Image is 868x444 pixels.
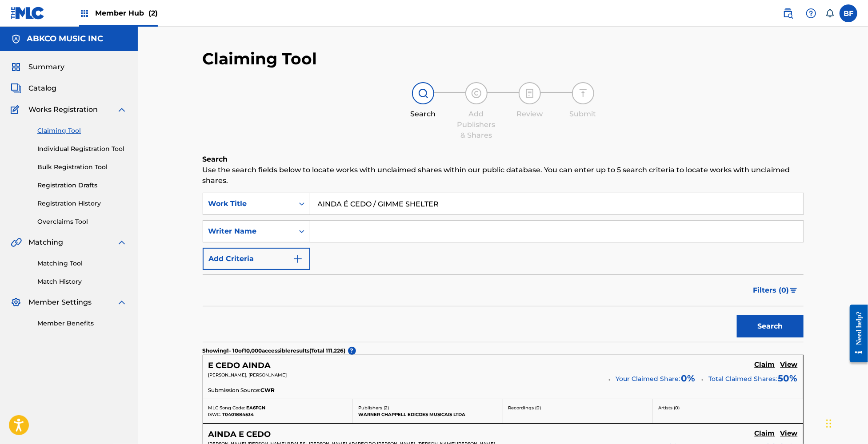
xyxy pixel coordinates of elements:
[203,154,804,165] h6: Search
[28,297,92,308] span: Member Settings
[779,4,797,22] a: Public Search
[292,254,303,264] img: 9d2ae6d4665cec9f34b9.svg
[203,49,317,69] h2: Claiming Tool
[658,404,798,411] p: Artists ( 0 )
[37,259,127,268] a: Matching Tool
[203,165,804,186] p: Use the search fields below to locate works with unclaimed shares within our public database. You...
[11,237,22,248] img: Matching
[709,375,777,383] span: Total Claimed Shares:
[208,429,271,440] h5: AINDA E CEDO
[825,9,834,18] div: Notifications
[11,62,64,72] a: SummarySummary
[208,412,221,417] span: ISWC:
[418,88,428,99] img: step indicator icon for Search
[11,104,22,115] img: Works Registration
[11,62,21,72] img: Summary
[28,83,56,94] span: Catalog
[37,126,127,135] a: Claiming Tool
[37,277,127,286] a: Match History
[806,8,816,19] img: help
[826,410,832,437] div: Drag
[37,319,127,328] a: Member Benefits
[616,374,680,384] span: Your Claimed Share:
[11,297,21,308] img: Member Settings
[358,404,497,411] p: Publishers ( 2 )
[148,9,158,17] span: (2)
[37,163,127,172] a: Bulk Registration Tool
[780,361,798,369] h5: View
[681,372,696,385] span: 0 %
[203,248,310,270] button: Add Criteria
[116,297,127,308] img: expand
[37,199,127,208] a: Registration History
[755,361,775,369] h5: Claim
[358,411,497,418] p: WARNER CHAPPELL EDICOES MUSICAIS LTDA
[11,83,56,94] a: CatalogCatalog
[561,109,605,119] div: Submit
[116,237,127,248] img: expand
[748,279,804,301] button: Filters (0)
[840,4,857,22] div: User Menu
[524,88,535,99] img: step indicator icon for Review
[79,8,90,19] img: Top Rightsholders
[11,7,45,20] img: MLC Logo
[223,412,254,417] span: T0401884534
[780,429,798,438] h5: View
[37,144,127,154] a: Individual Registration Tool
[203,347,346,355] p: Showing 1 - 10 of 10,000 accessible results (Total 111,226 )
[208,361,271,371] h5: E CEDO AINDA
[778,372,798,385] span: 50 %
[95,8,158,18] span: Member Hub
[208,405,245,411] span: MLC Song Code:
[208,226,288,237] div: Writer Name
[208,198,288,209] div: Work Title
[37,217,127,226] a: Overclaims Tool
[790,288,797,293] img: filter
[28,104,98,115] span: Works Registration
[401,109,445,119] div: Search
[508,109,552,119] div: Review
[783,8,793,19] img: search
[11,34,21,44] img: Accounts
[471,88,482,99] img: step indicator icon for Add Publishers & Shares
[578,88,588,99] img: step indicator icon for Submit
[753,285,789,296] span: Filters ( 0 )
[208,372,287,378] span: [PERSON_NAME], [PERSON_NAME]
[28,237,63,248] span: Matching
[780,361,798,370] a: View
[28,62,64,72] span: Summary
[780,429,798,439] a: View
[824,401,868,444] iframe: Chat Widget
[116,104,127,115] img: expand
[508,404,648,411] p: Recordings ( 0 )
[27,34,103,44] h5: ABKCO MUSIC INC
[37,181,127,190] a: Registration Drafts
[454,109,499,141] div: Add Publishers & Shares
[348,347,356,355] span: ?
[802,4,820,22] div: Help
[261,386,275,394] span: CWR
[11,83,21,94] img: Catalog
[208,386,261,394] span: Submission Source:
[247,405,266,411] span: EA6FGN
[843,298,868,369] iframe: Resource Center
[755,429,775,438] h5: Claim
[737,315,804,337] button: Search
[203,193,804,342] form: Search Form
